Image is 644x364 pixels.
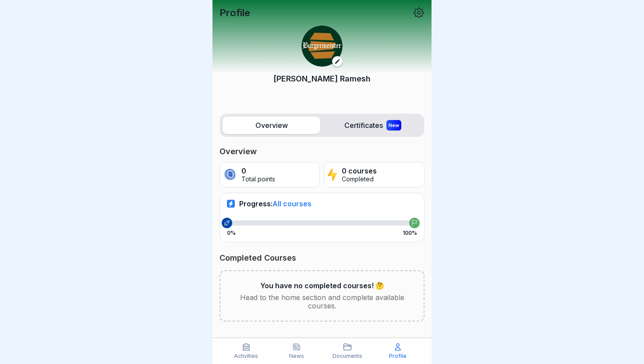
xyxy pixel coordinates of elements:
[403,230,417,236] p: 100%
[272,199,311,208] span: All courses
[273,73,371,85] p: [PERSON_NAME] Ramesh
[234,353,258,359] p: Activities
[342,167,377,175] p: 0 courses
[301,25,343,67] img: vi4xj1rh7o2tnjevi8opufjs.png
[324,117,421,134] label: Certificates
[241,167,275,175] p: 0
[386,120,401,131] div: New
[333,353,362,359] p: Documents
[219,7,250,18] p: Profile
[234,293,410,310] p: Head to the home section and complete available courses.
[219,253,425,263] p: Completed Courses
[289,353,304,359] p: News
[227,230,236,236] p: 0%
[327,167,337,182] img: lightning.svg
[389,353,407,359] p: Profile
[239,199,311,208] p: Progress:
[260,282,384,290] p: You have no completed courses! 🤔
[219,146,425,157] p: Overview
[223,167,237,182] img: coin.svg
[223,117,320,134] label: Overview
[241,176,275,183] p: Total points
[342,176,377,183] p: Completed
